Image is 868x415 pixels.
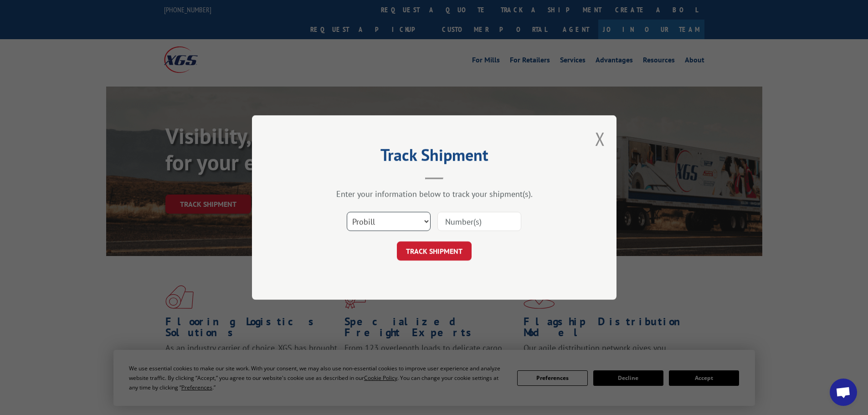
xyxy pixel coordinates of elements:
[298,149,571,166] h2: Track Shipment
[298,189,571,199] div: Enter your information below to track your shipment(s).
[595,127,605,151] button: Close modal
[397,241,472,261] button: TRACK SHIPMENT
[830,379,857,406] div: Open chat
[437,212,521,231] input: Number(s)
